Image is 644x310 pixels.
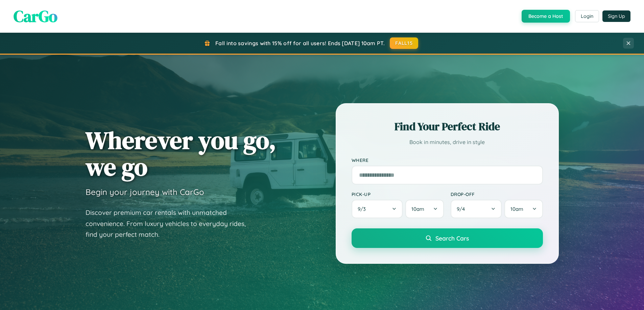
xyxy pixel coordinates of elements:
[457,206,468,212] span: 9 / 4
[14,5,57,27] span: CarGo
[86,207,255,240] p: Discover premium car rentals with unmatched convenience. From luxury vehicles to everyday rides, ...
[352,119,543,134] h2: Find Your Perfect Ride
[435,234,469,242] span: Search Cars
[451,200,502,218] button: 9/4
[86,127,276,180] h1: Wherever you go, we go
[352,200,403,218] button: 9/3
[504,200,543,218] button: 10am
[86,187,204,197] h3: Begin your journey with CarGo
[352,228,543,248] button: Search Cars
[215,40,385,47] span: Fall into savings with 15% off for all users! Ends [DATE] 10am PT.
[510,206,523,212] span: 10am
[451,191,543,197] label: Drop-off
[352,191,444,197] label: Pick-up
[522,10,570,23] button: Become a Host
[405,200,444,218] button: 10am
[352,137,543,147] p: Book in minutes, drive in style
[358,206,369,212] span: 9 / 3
[352,157,543,163] label: Where
[411,206,424,212] span: 10am
[575,10,599,22] button: Login
[390,37,418,49] button: FALL15
[602,10,630,22] button: Sign Up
